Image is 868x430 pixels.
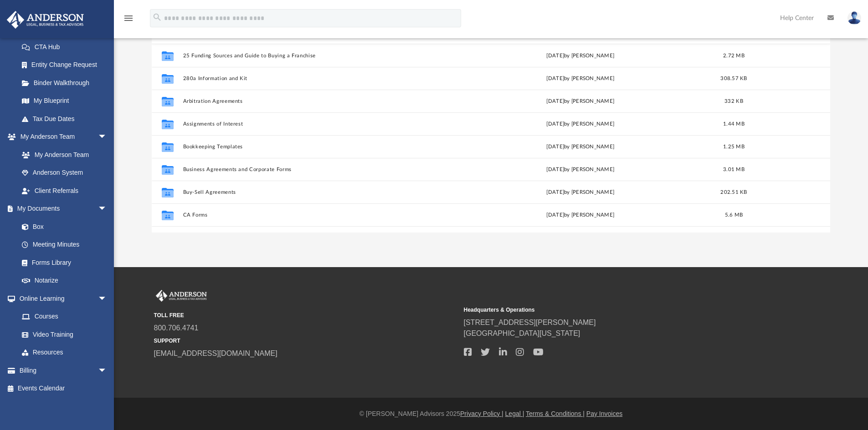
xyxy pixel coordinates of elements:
a: My Anderson Teamarrow_drop_down [6,128,116,146]
button: Buy-Sell Agreements [183,189,445,195]
a: [EMAIL_ADDRESS][DOMAIN_NAME] [154,349,277,357]
img: User Pic [847,11,861,25]
a: Anderson System [13,164,116,182]
div: [DATE] by [PERSON_NAME] [449,120,712,128]
a: 800.706.4741 [154,324,199,332]
small: TOLL FREE [154,311,457,319]
a: Terms & Conditions | [526,410,585,417]
img: Anderson Advisors Platinum Portal [4,11,87,29]
i: search [152,12,162,22]
span: 202.51 KB [720,189,747,194]
a: Meeting Minutes [13,236,116,254]
span: 1.25 MB [723,144,745,149]
button: Assignments of Interest [183,121,445,127]
a: Forms Library [13,253,112,272]
a: Legal | [505,410,524,417]
a: Courses [13,308,116,326]
a: Tax Due Dates [13,110,121,128]
a: [STREET_ADDRESS][PERSON_NAME] [464,319,596,326]
a: My Documentsarrow_drop_down [6,200,116,218]
a: [GEOGRAPHIC_DATA][US_STATE] [464,329,580,337]
button: 25 Funding Sources and Guide to Buying a Franchise [183,53,445,59]
button: Business Agreements and Corporate Forms [183,167,445,172]
a: Notarize [13,272,116,290]
span: 332 KB [724,98,743,103]
div: [DATE] by [PERSON_NAME] [449,51,712,60]
span: 3.01 MB [723,167,745,172]
a: Resources [13,344,116,362]
i: menu [123,13,134,24]
div: [DATE] by [PERSON_NAME] [449,165,712,173]
small: SUPPORT [154,337,457,345]
a: Box [13,218,112,236]
span: 2.72 MB [723,53,745,58]
div: grid [152,44,831,233]
button: CA Forms [183,212,445,218]
a: Online Learningarrow_drop_down [6,289,116,308]
div: © [PERSON_NAME] Advisors 2025 [114,409,868,419]
div: [DATE] by [PERSON_NAME] [449,74,712,82]
span: arrow_drop_down [98,200,116,218]
a: Pay Invoices [586,410,622,417]
div: [DATE] by [PERSON_NAME] [449,211,712,219]
button: Bookkeeping Templates [183,144,445,150]
button: 280a Information and Kit [183,76,445,81]
button: Arbitration Agreements [183,98,445,104]
span: arrow_drop_down [98,128,116,147]
a: Privacy Policy | [460,410,503,417]
span: 5.6 MB [724,212,743,217]
a: Billingarrow_drop_down [6,361,121,379]
span: arrow_drop_down [98,361,116,380]
div: [DATE] by [PERSON_NAME] [449,97,712,105]
a: Binder Walkthrough [13,74,121,92]
span: 308.57 KB [720,76,747,81]
a: Entity Change Request [13,56,121,74]
span: 1.44 MB [723,121,745,126]
small: Headquarters & Operations [464,306,767,314]
a: Events Calendar [6,379,121,398]
a: My Anderson Team [13,146,112,164]
a: Client Referrals [13,182,116,200]
span: arrow_drop_down [98,289,116,308]
div: [DATE] by [PERSON_NAME] [449,142,712,151]
a: Video Training [13,325,112,344]
div: [DATE] by [PERSON_NAME] [449,188,712,196]
a: My Blueprint [13,92,116,110]
a: menu [123,17,134,24]
a: CTA Hub [13,38,121,56]
img: Anderson Advisors Platinum Portal [154,290,209,302]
